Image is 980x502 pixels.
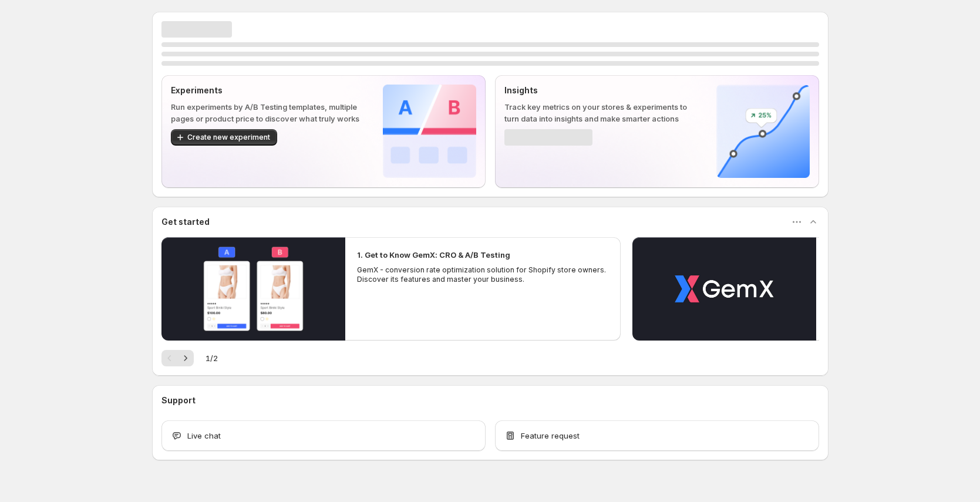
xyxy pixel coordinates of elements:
[716,85,810,178] img: Insights
[161,350,194,366] nav: Pagination
[161,216,210,228] h3: Get started
[171,101,364,124] p: Run experiments by A/B Testing templates, multiple pages or product price to discover what truly ...
[177,350,194,366] button: Next
[383,85,476,178] img: Experiments
[161,237,345,341] button: Play video
[161,395,196,406] h3: Support
[357,249,510,261] h2: 1. Get to Know GemX: CRO & A/B Testing
[187,430,221,442] span: Live chat
[171,129,277,146] button: Create new experiment
[171,85,364,96] p: Experiments
[187,133,270,142] span: Create new experiment
[357,265,609,284] p: GemX - conversion rate optimization solution for Shopify store owners. Discover its features and ...
[632,237,816,341] button: Play video
[504,101,698,124] p: Track key metrics on your stores & experiments to turn data into insights and make smarter actions
[521,430,580,442] span: Feature request
[504,85,698,96] p: Insights
[206,352,218,364] span: 1 / 2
